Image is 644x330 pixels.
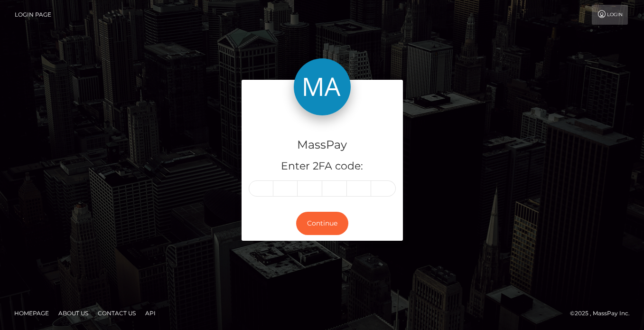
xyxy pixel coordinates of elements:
a: API [141,306,159,321]
div: © 2025 , MassPay Inc. [570,308,637,319]
h4: MassPay [249,137,396,153]
a: Login Page [15,5,51,25]
a: Homepage [10,306,53,321]
h5: Enter 2FA code: [249,159,396,174]
a: Contact Us [94,306,140,321]
a: About Us [55,306,92,321]
img: MassPay [294,58,351,115]
button: Continue [296,212,348,235]
a: Login [592,5,628,25]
